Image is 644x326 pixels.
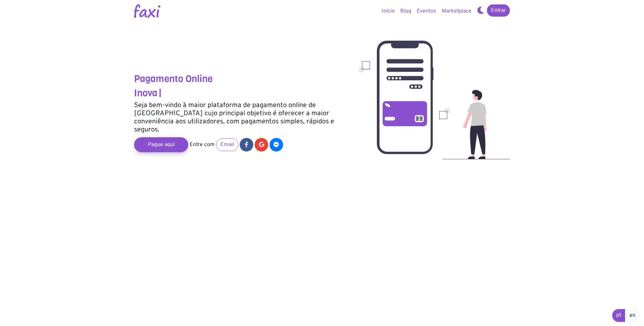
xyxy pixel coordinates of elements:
[190,141,215,148] span: Entre com
[487,4,510,17] a: Entrar
[216,138,238,151] a: Email
[398,4,414,18] a: Blog
[625,309,640,322] a: en
[414,4,439,18] a: Eventos
[379,4,398,18] a: Início
[134,4,160,18] img: Logotipo Faxi Online
[439,4,474,18] a: Marketplace
[134,137,188,152] a: Pague aqui
[134,73,349,85] h3: Pagamento Online
[612,309,625,322] a: pt
[134,101,349,134] h5: Seja bem-vindo à maior plataforma de pagamento online de [GEOGRAPHIC_DATA] cujo principal objetiv...
[134,87,157,99] span: Inova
